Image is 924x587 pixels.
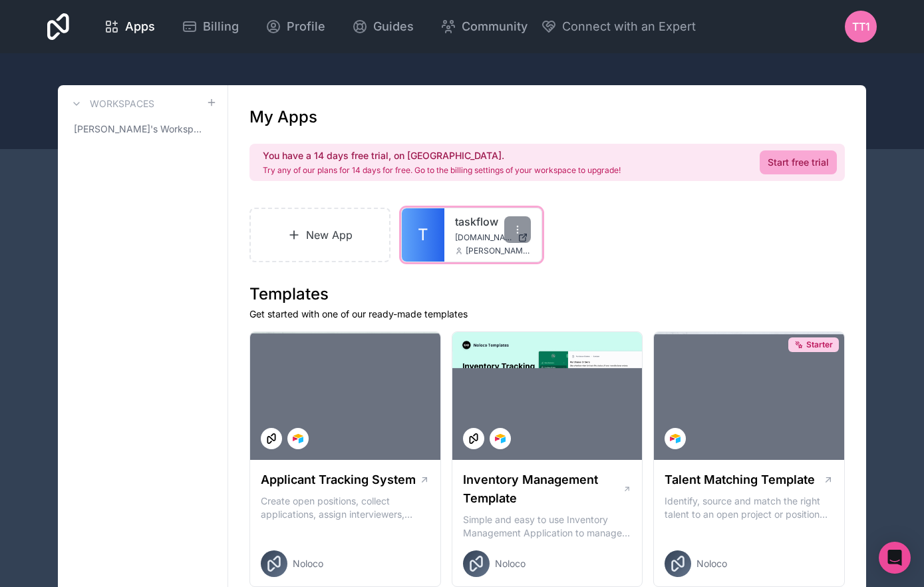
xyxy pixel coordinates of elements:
[203,17,239,36] span: Billing
[665,471,815,489] h1: Talent Matching Template
[879,542,911,574] div: Open Intercom Messenger
[760,150,837,174] a: Start free trial
[93,12,166,41] a: Apps
[495,433,506,444] img: Airtable Logo
[562,17,696,36] span: Connect with an Expert
[463,513,632,540] p: Simple and easy to use Inventory Management Application to manage your stock, orders and Manufact...
[455,232,512,243] span: [DOMAIN_NAME]
[261,471,416,489] h1: Applicant Tracking System
[402,208,444,262] a: T
[455,232,531,243] a: [DOMAIN_NAME]
[249,208,390,262] a: New App
[463,471,623,508] h1: Inventory Management Template
[263,149,621,162] h2: You have a 14 days free trial, on [GEOGRAPHIC_DATA].
[90,97,154,110] h3: Workspaces
[466,246,531,256] span: [PERSON_NAME][EMAIL_ADDRESS][DOMAIN_NAME]
[696,557,727,570] span: Noloco
[541,17,696,36] button: Connect with an Expert
[249,106,317,128] h1: My Apps
[171,12,249,41] a: Billing
[341,12,424,41] a: Guides
[255,12,336,41] a: Profile
[373,17,414,36] span: Guides
[293,433,303,444] img: Airtable Logo
[852,19,870,35] span: TT1
[69,117,217,141] a: [PERSON_NAME]'s Workspace
[125,17,155,36] span: Apps
[74,122,206,136] span: [PERSON_NAME]'s Workspace
[249,307,845,321] p: Get started with one of our ready-made templates
[261,494,430,521] p: Create open positions, collect applications, assign interviewers, centralise candidate feedback a...
[418,224,428,246] span: T
[495,557,526,570] span: Noloco
[287,17,325,36] span: Profile
[455,214,531,230] a: taskflow
[430,12,538,41] a: Community
[462,17,528,36] span: Community
[263,165,621,176] p: Try any of our plans for 14 days for free. Go to the billing settings of your workspace to upgrade!
[249,284,845,305] h1: Templates
[69,96,154,112] a: Workspaces
[293,557,323,570] span: Noloco
[665,494,834,521] p: Identify, source and match the right talent to an open project or position with our Talent Matchi...
[806,339,833,350] span: Starter
[670,433,681,444] img: Airtable Logo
